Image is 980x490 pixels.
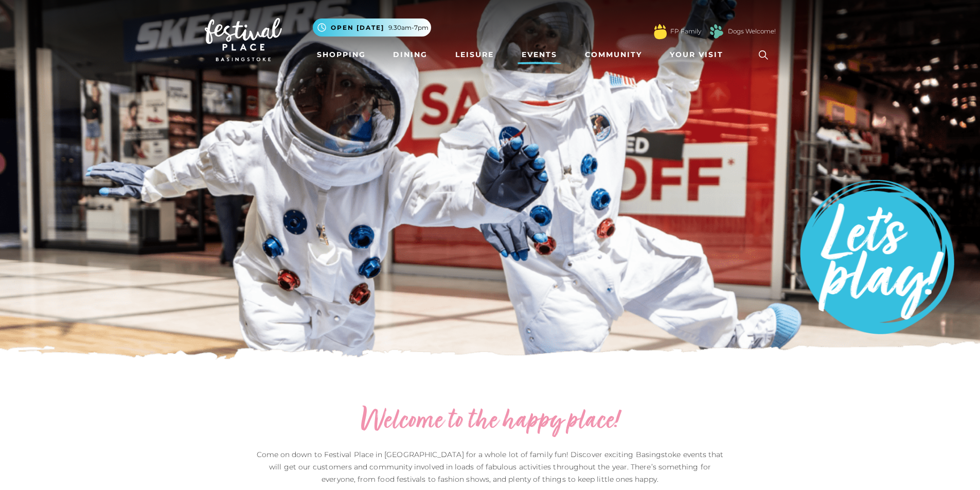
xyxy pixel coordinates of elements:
[581,45,646,64] a: Community
[254,448,727,485] p: Come on down to Festival Place in [GEOGRAPHIC_DATA] for a whole lot of family fun! Discover excit...
[666,45,733,64] a: Your Visit
[331,23,384,32] span: Open [DATE]
[670,49,723,60] span: Your Visit
[313,45,370,64] a: Shopping
[388,23,429,32] span: 9.30am-7pm
[518,45,561,64] a: Events
[254,405,727,438] h2: Welcome to the happy place!
[728,27,776,36] a: Dogs Welcome!
[313,19,431,37] button: Open [DATE] 9.30am-7pm
[670,27,701,36] a: FP Family
[451,45,498,64] a: Leisure
[205,18,282,61] img: Festival Place Logo
[389,45,432,64] a: Dining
